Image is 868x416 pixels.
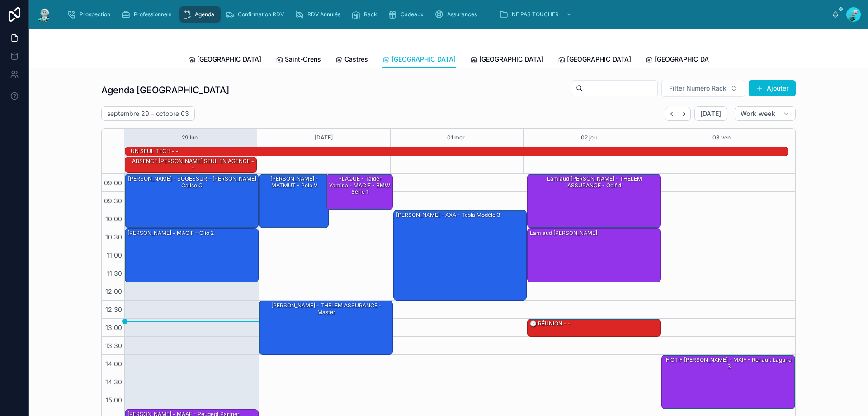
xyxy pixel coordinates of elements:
span: [GEOGRAPHIC_DATA] [655,55,719,64]
span: 12:00 [103,287,124,295]
span: [GEOGRAPHIC_DATA] [392,55,456,64]
a: RDV Annulés [292,6,347,23]
div: [PERSON_NAME] - AXA - Tesla modèle 3 [395,211,501,219]
div: [PERSON_NAME] - THELEM ASSURANCE - master [261,301,392,316]
div: FICTIF [PERSON_NAME] - MAIF - Renault Laguna 3 [663,356,794,371]
a: [GEOGRAPHIC_DATA] [646,51,719,69]
div: scrollable content [60,5,832,24]
span: 09:00 [102,179,124,186]
button: Back [665,107,678,121]
button: Ajouter [749,80,796,96]
div: UN SEUL TECH - - [130,147,179,155]
span: [GEOGRAPHIC_DATA] [479,55,543,64]
a: Saint-Orens [276,51,321,69]
span: 14:00 [103,360,124,368]
div: ABSENCE [PERSON_NAME] SEUL EN AGENCE - - [130,157,256,172]
button: [DATE] [315,129,333,147]
span: Agenda [195,11,214,18]
div: ABSENCE DANY,MICHEL SEUL EN AGENCE - - [130,157,256,172]
span: Professionnels [134,11,171,18]
div: [PERSON_NAME] - SOGESSUR - [PERSON_NAME] callse c [127,175,258,190]
button: Select Button [661,80,745,97]
span: Rack [364,11,377,18]
span: Work week [741,110,775,118]
span: 10:00 [103,215,124,223]
span: [DATE] [700,110,722,118]
span: RDV Annulés [307,11,340,18]
a: Professionnels [118,6,178,23]
a: [GEOGRAPHIC_DATA] [558,51,631,69]
span: 09:30 [102,197,124,205]
div: Lamiaud [PERSON_NAME] [528,229,660,282]
a: [GEOGRAPHIC_DATA] [470,51,543,69]
div: Lamiaud [PERSON_NAME] - THELEM ASSURANCE - golf 4 [528,174,660,228]
div: 🕒 RÉUNION - - [528,319,660,336]
img: App logo [36,7,52,22]
div: 🕒 RÉUNION - - [529,320,571,328]
button: 01 mer. [447,129,466,147]
button: [DATE] [694,106,727,121]
div: [PERSON_NAME] - MATMUT - polo V [261,175,328,190]
div: [PERSON_NAME] - AXA - Tesla modèle 3 [394,210,527,300]
button: Next [678,107,691,121]
span: [GEOGRAPHIC_DATA] [197,55,261,64]
span: Prospection [80,11,110,18]
button: Work week [735,106,796,121]
a: Rack [349,6,383,23]
span: 12:30 [103,306,124,313]
a: Confirmation RDV [222,6,290,23]
button: 03 ven. [712,129,732,147]
span: Assurances [447,11,477,18]
span: 10:30 [103,233,124,241]
button: 29 lun. [182,129,199,147]
div: [PERSON_NAME] - THELEM ASSURANCE - master [259,301,392,354]
span: 14:30 [103,378,124,386]
span: Castres [344,55,368,64]
span: [GEOGRAPHIC_DATA] [567,55,631,64]
a: Agenda [179,6,221,23]
div: Lamiaud [PERSON_NAME] - THELEM ASSURANCE - golf 4 [529,175,660,190]
span: NE PAS TOUCHER [512,11,559,18]
span: Filter Numéro Rack [669,84,726,93]
h2: septembre 29 – octobre 03 [107,109,189,118]
span: 13:00 [103,324,124,331]
span: Saint-Orens [285,55,321,64]
span: 11:00 [104,251,124,259]
div: PLAQUE - Taider Yamina - MACIF - BMW série 1 [326,174,392,210]
div: Lamiaud [PERSON_NAME] [529,229,598,237]
div: [PERSON_NAME] - MACIF - clio 2 [127,229,215,237]
div: [PERSON_NAME] - SOGESSUR - [PERSON_NAME] callse c [125,174,258,228]
h1: Agenda [GEOGRAPHIC_DATA] [101,84,229,96]
span: 13:30 [103,342,124,349]
span: 15:00 [104,396,124,404]
a: Assurances [432,6,483,23]
span: Confirmation RDV [238,11,284,18]
div: [PERSON_NAME] - MATMUT - polo V [259,174,328,228]
a: Castres [335,51,368,69]
a: Cadeaux [385,6,430,23]
button: 02 jeu. [581,129,599,147]
div: FICTIF [PERSON_NAME] - MAIF - Renault Laguna 3 [662,355,795,409]
span: 11:30 [104,269,124,277]
div: [PERSON_NAME] - MACIF - clio 2 [125,229,258,282]
a: NE PAS TOUCHER [496,6,577,23]
div: PLAQUE - Taider Yamina - MACIF - BMW série 1 [328,175,392,196]
div: UN SEUL TECH - - [130,147,179,156]
a: Prospection [64,6,117,23]
span: Cadeaux [401,11,424,18]
a: [GEOGRAPHIC_DATA] [188,51,261,69]
a: [GEOGRAPHIC_DATA] [382,51,456,68]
